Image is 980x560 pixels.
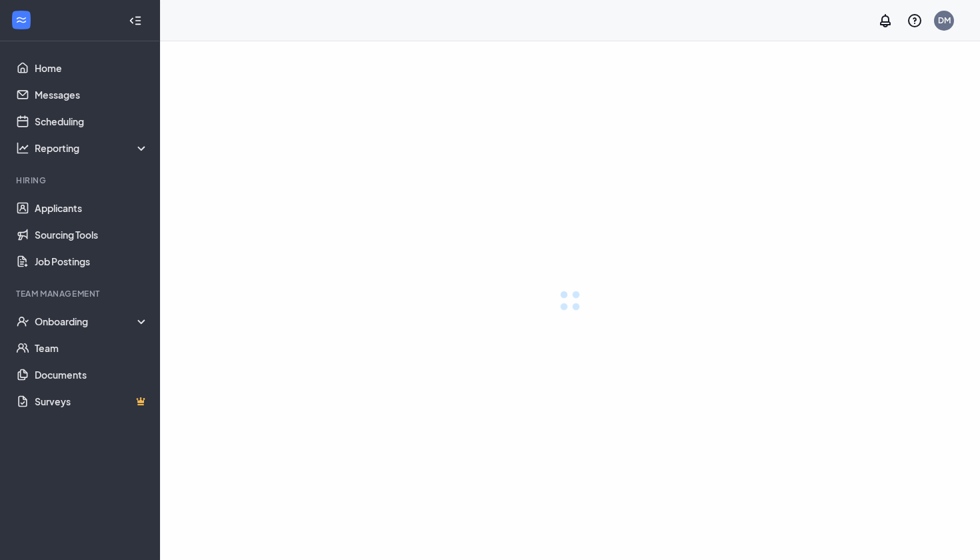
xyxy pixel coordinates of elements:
svg: WorkstreamLogo [15,13,28,27]
a: Scheduling [35,108,149,135]
svg: Analysis [16,141,29,155]
div: Reporting [35,141,149,155]
a: Job Postings [35,248,149,275]
a: Applicants [35,195,149,221]
svg: Collapse [129,14,142,27]
a: Sourcing Tools [35,221,149,248]
a: Documents [35,361,149,388]
a: SurveysCrown [35,388,149,415]
div: DM [938,15,951,26]
div: Onboarding [35,315,149,328]
div: Team Management [16,288,146,299]
svg: Notifications [877,13,893,29]
a: Team [35,335,149,361]
svg: QuestionInfo [907,13,923,29]
a: Messages [35,81,149,108]
svg: UserCheck [16,315,29,328]
div: Hiring [16,175,146,186]
a: Home [35,55,149,81]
